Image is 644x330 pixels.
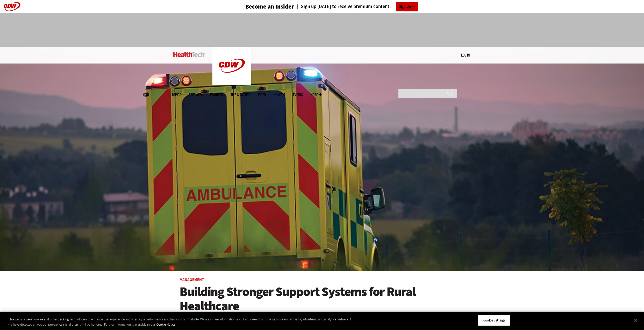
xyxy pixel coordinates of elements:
[212,47,251,85] img: Home
[231,93,250,97] a: Tips & Tactics
[226,4,294,10] a: Become an Insider
[228,18,416,41] iframe: advertisement
[396,2,418,11] a: Sign Up
[212,81,251,86] a: CDW
[461,52,470,58] div: User menu
[478,315,510,326] button: Cookie Settings
[172,93,181,97] span: Topics
[210,93,223,97] a: Features
[180,285,464,313] a: Building Stronger Support Systems for Rural Healthcare
[173,52,205,57] img: Home
[258,93,266,97] a: Video
[156,322,175,327] a: More information about your privacy
[189,93,202,97] span: Specialty
[294,4,391,9] a: Sign up [DATE] to receive premium content!
[311,93,321,97] span: More
[245,4,294,10] h3: Become an Insider
[274,93,285,97] a: MonITor
[461,53,470,57] a: Log in
[180,277,204,282] a: Management
[8,317,354,327] div: This website uses cookies and other tracking technologies to enhance user experience and to analy...
[293,93,303,97] a: Events
[630,314,641,326] button: Close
